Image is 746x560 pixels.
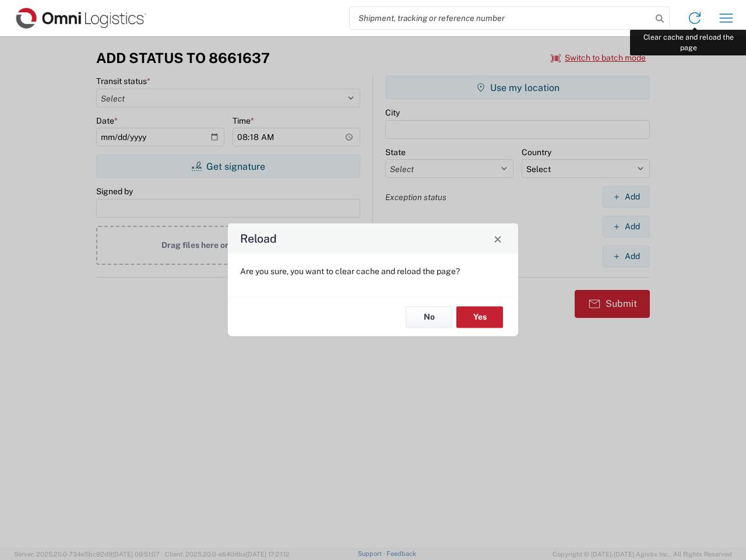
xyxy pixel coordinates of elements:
button: Close [490,230,506,247]
button: No [406,306,452,328]
button: Yes [456,306,503,328]
h4: Reload [240,230,277,247]
p: Are you sure, you want to clear cache and reload the page? [240,266,506,276]
input: Shipment, tracking or reference number [350,7,652,29]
